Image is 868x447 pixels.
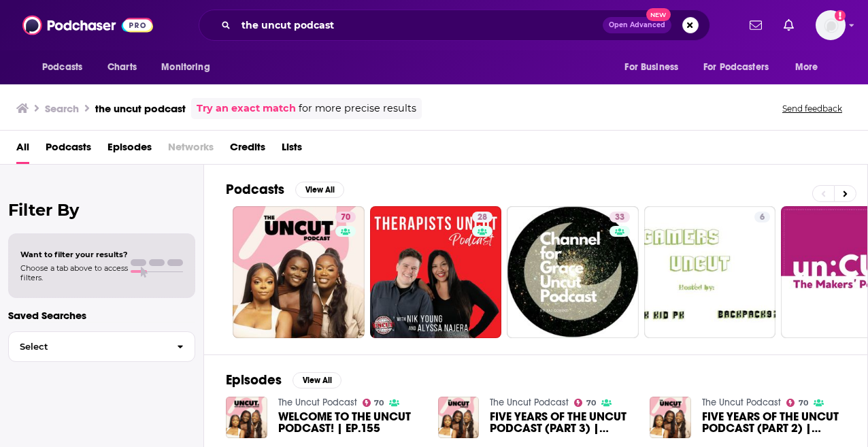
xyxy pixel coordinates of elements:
[341,211,350,225] span: 70
[95,102,186,115] h3: the uncut podcast
[644,206,776,338] a: 6
[472,212,493,222] a: 28
[233,206,365,338] a: 70
[799,400,808,406] span: 70
[20,250,128,259] span: Want to filter your results?
[22,12,153,38] img: Podchaser - Follow, Share and Rate Podcasts
[335,212,356,222] a: 70
[278,411,422,434] a: WELCOME TO THE UNCUT PODCAST! | EP.155
[795,58,818,77] span: More
[370,206,502,338] a: 28
[615,54,695,80] button: open menu
[8,309,195,322] p: Saved Searches
[226,181,344,198] a: PodcastsView All
[610,212,630,222] a: 33
[168,136,214,164] span: Networks
[295,182,344,198] button: View All
[778,14,799,37] a: Show notifications dropdown
[107,58,137,77] span: Charts
[816,10,846,40] img: User Profile
[99,54,145,80] a: Charts
[703,58,769,77] span: For Podcasters
[8,200,195,220] h2: Filter By
[778,103,846,114] button: Send feedback
[45,102,79,115] h3: Search
[835,10,846,21] svg: Add a profile image
[702,411,846,434] a: FIVE YEARS OF THE UNCUT PODCAST (PART 2) | EP.282 | UNCUT.
[293,372,341,388] button: View All
[282,136,302,164] a: Lists
[786,399,808,407] a: 70
[299,101,416,116] span: for more precise results
[46,136,91,164] a: Podcasts
[42,58,82,77] span: Podcasts
[363,399,384,407] a: 70
[603,17,671,33] button: Open AdvancedNew
[197,101,296,116] a: Try an exact match
[744,14,767,37] a: Show notifications dropdown
[199,10,710,41] div: Search podcasts, credits, & more...
[226,397,267,438] img: WELCOME TO THE UNCUT PODCAST! | EP.155
[107,136,152,164] a: Episodes
[278,397,357,408] a: The Uncut Podcast
[226,371,282,388] h2: Episodes
[226,371,341,388] a: EpisodesView All
[9,342,166,351] span: Select
[624,58,678,77] span: For Business
[695,54,788,80] button: open menu
[816,10,846,40] span: Logged in as Naomiumusic
[609,22,665,29] span: Open Advanced
[754,212,770,222] a: 6
[20,263,128,282] span: Choose a tab above to access filters.
[760,211,765,225] span: 6
[230,136,265,164] a: Credits
[490,411,633,434] a: FIVE YEARS OF THE UNCUT PODCAST (PART 3) | EP.282 | UNCUT.
[574,399,596,407] a: 70
[33,54,100,80] button: open menu
[438,397,480,438] img: FIVE YEARS OF THE UNCUT PODCAST (PART 3) | EP.282 | UNCUT.
[490,397,569,408] a: The Uncut Podcast
[161,58,210,77] span: Monitoring
[236,14,603,36] input: Search podcasts, credits, & more...
[478,211,487,225] span: 28
[816,10,846,40] button: Show profile menu
[16,136,29,164] a: All
[8,331,195,362] button: Select
[374,400,384,406] span: 70
[615,211,624,225] span: 33
[646,8,671,21] span: New
[650,397,691,438] img: FIVE YEARS OF THE UNCUT PODCAST (PART 2) | EP.282 | UNCUT.
[226,181,284,198] h2: Podcasts
[786,54,835,80] button: open menu
[507,206,639,338] a: 33
[152,54,227,80] button: open menu
[586,400,596,406] span: 70
[702,397,781,408] a: The Uncut Podcast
